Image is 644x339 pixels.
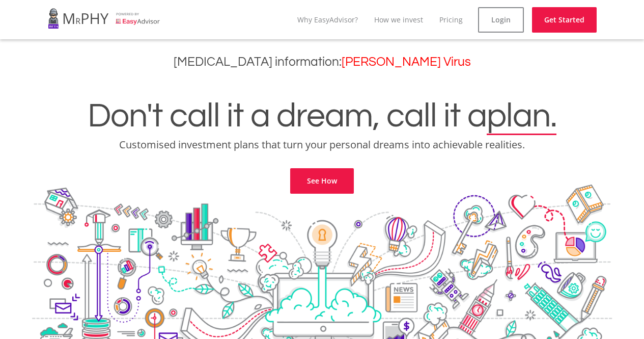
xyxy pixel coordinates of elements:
a: Pricing [439,15,463,24]
a: Why EasyAdvisor? [297,15,358,24]
h3: [MEDICAL_DATA] information: [8,55,636,69]
p: Customised investment plans that turn your personal dreams into achievable realities. [8,138,636,152]
span: plan. [487,99,556,134]
a: How we invest [374,15,423,24]
a: See How [290,168,354,194]
a: [PERSON_NAME] Virus [342,56,471,68]
h1: Don't call it a dream, call it a [8,99,636,134]
a: Get Started [532,7,597,33]
a: Login [478,7,524,33]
